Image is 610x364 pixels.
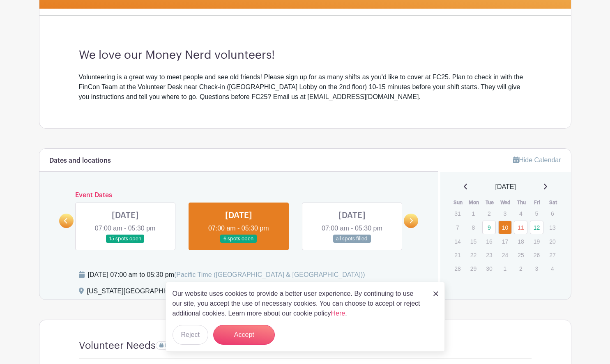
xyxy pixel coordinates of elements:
[165,343,185,348] span: PRIVATE
[514,221,527,234] a: 11
[546,221,559,234] p: 13
[545,198,561,207] th: Sat
[467,249,480,261] p: 22
[514,262,527,275] p: 2
[213,325,275,345] button: Accept
[482,207,496,220] p: 2
[79,72,532,102] div: Volunteering is a great way to meet people and see old friends! Please sign up for as many shifts...
[467,235,480,248] p: 15
[451,262,464,275] p: 28
[433,291,438,296] img: close_button-5f87c8562297e5c2d7936805f587ecaba9071eb48480494691a3f1689db116b3.svg
[530,249,543,261] p: 26
[451,235,464,248] p: 14
[498,198,514,207] th: Wed
[546,207,559,220] p: 6
[546,235,559,248] p: 20
[498,249,512,261] p: 24
[498,221,512,234] a: 10
[514,207,527,220] p: 4
[87,286,315,299] div: [US_STATE][GEOGRAPHIC_DATA], [STREET_ADDRESS][PERSON_NAME]
[530,262,543,275] p: 3
[450,198,466,207] th: Sun
[546,262,559,275] p: 4
[467,262,480,275] p: 29
[514,249,527,261] p: 25
[546,249,559,261] p: 27
[513,157,561,164] a: Hide Calendar
[173,289,425,318] p: Our website uses cookies to provide a better user experience. By continuing to use our site, you ...
[79,48,532,62] h3: We love our Money Nerd volunteers!
[530,221,543,234] a: 12
[466,198,482,207] th: Mon
[495,182,516,192] span: [DATE]
[174,271,365,278] span: (Pacific Time ([GEOGRAPHIC_DATA] & [GEOGRAPHIC_DATA]))
[514,235,527,248] p: 18
[467,207,480,220] p: 1
[173,325,208,345] button: Reject
[513,198,529,207] th: Thu
[530,207,543,220] p: 5
[529,198,546,207] th: Fri
[482,249,496,261] p: 23
[451,207,464,220] p: 31
[482,221,496,234] a: 9
[530,235,543,248] p: 19
[74,191,404,199] h6: Event Dates
[482,262,496,275] p: 30
[49,157,111,165] h6: Dates and locations
[482,198,498,207] th: Tue
[467,221,480,234] p: 8
[498,207,512,220] p: 3
[88,270,365,280] div: [DATE] 07:00 am to 05:30 pm
[451,221,464,234] p: 7
[451,249,464,261] p: 21
[482,235,496,248] p: 16
[79,340,156,352] h4: Volunteer Needs
[498,235,512,248] p: 17
[498,262,512,275] p: 1
[331,310,345,317] a: Here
